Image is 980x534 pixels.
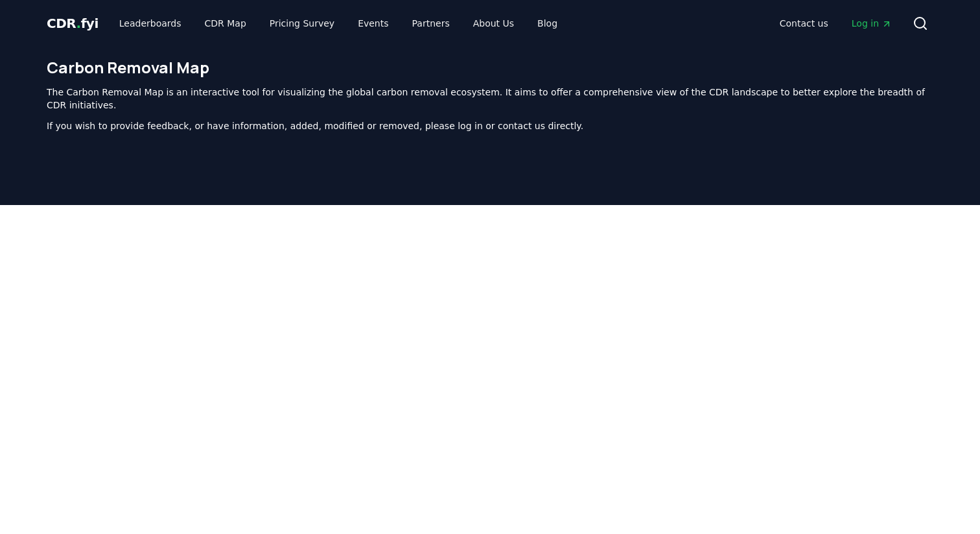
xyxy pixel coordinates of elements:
[527,12,568,35] a: Blog
[194,12,257,35] a: CDR Map
[109,12,192,35] a: Leaderboards
[769,12,902,35] nav: Main
[259,12,345,35] a: Pricing Survey
[841,12,902,35] a: Log in
[852,17,892,30] span: Log in
[47,86,933,112] p: The Carbon Removal Map is an interactive tool for visualizing the global carbon removal ecosystem...
[769,12,839,35] a: Contact us
[47,16,99,31] span: CDR fyi
[47,14,99,32] a: CDR.fyi
[347,12,399,35] a: Events
[402,12,460,35] a: Partners
[76,16,81,31] span: .
[47,119,933,132] p: If you wish to provide feedback, or have information, added, modified or removed, please log in o...
[47,57,933,78] h1: Carbon Removal Map
[463,12,524,35] a: About Us
[109,12,568,35] nav: Main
